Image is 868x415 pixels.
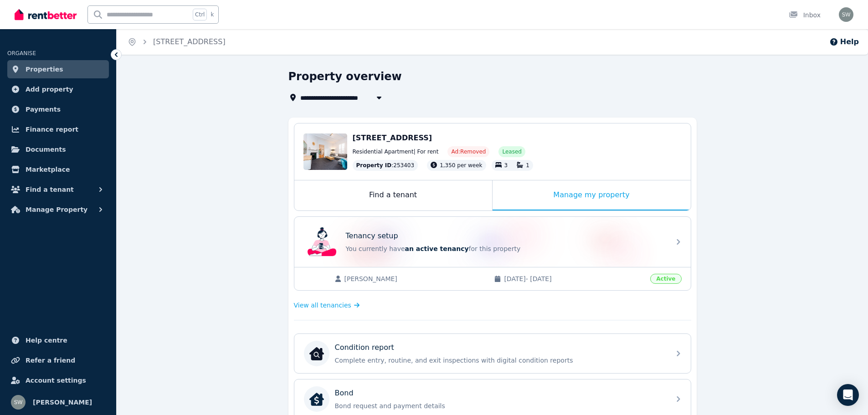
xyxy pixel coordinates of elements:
span: 1 [526,162,529,169]
a: Condition reportCondition reportComplete entry, routine, and exit inspections with digital condit... [294,334,691,373]
span: k [211,11,214,18]
span: Manage Property [26,204,87,215]
span: Finance report [26,124,78,135]
div: Open Intercom Messenger [837,384,859,406]
span: [PERSON_NAME] [344,274,485,283]
p: Bond request and payment details [335,401,665,410]
p: You currently have for this property [346,244,665,253]
a: Account settings [7,371,109,389]
a: [STREET_ADDRESS] [153,37,226,46]
span: [DATE] - [DATE] [504,274,645,283]
span: Residential Apartment | For rent [353,148,439,155]
a: Documents [7,140,109,159]
a: Payments [7,100,109,118]
span: Account settings [26,375,86,386]
a: Properties [7,60,109,78]
a: Marketplace [7,160,109,179]
button: Manage Property [7,200,109,219]
h1: Property overview [288,69,402,84]
span: Leased [502,148,521,155]
p: Tenancy setup [346,231,398,241]
span: Documents [26,144,66,155]
a: Add property [7,80,109,98]
div: : 253403 [353,160,418,171]
a: Finance report [7,120,109,138]
button: Help [829,36,859,47]
span: Ad: Removed [451,148,486,155]
a: Tenancy setupTenancy setupYou currently havean active tenancyfor this property [294,217,691,267]
button: Find a tenant [7,180,109,199]
span: ORGANISE [7,50,36,56]
p: Condition report [335,342,394,353]
nav: Breadcrumb [117,29,236,55]
span: Marketplace [26,164,70,175]
span: an active tenancy [405,245,469,252]
img: Bond [309,392,324,406]
span: Add property [26,84,73,95]
a: Help centre [7,331,109,349]
span: [PERSON_NAME] [33,397,92,408]
span: View all tenancies [294,301,351,310]
span: Active [650,274,681,284]
a: View all tenancies [294,301,360,310]
img: RentBetter [15,8,77,21]
span: Help centre [26,335,67,346]
span: Payments [26,104,61,115]
span: Property ID [356,162,392,169]
img: Stacey Walker [11,395,26,410]
span: Find a tenant [26,184,74,195]
img: Tenancy setup [308,227,337,256]
span: 3 [504,162,508,169]
a: Refer a friend [7,351,109,369]
p: Complete entry, routine, and exit inspections with digital condition reports [335,356,665,365]
span: [STREET_ADDRESS] [353,133,432,142]
div: Inbox [789,10,821,20]
div: Find a tenant [294,180,492,210]
div: Manage my property [493,180,691,210]
span: Ctrl [193,9,207,20]
span: Properties [26,64,63,75]
img: Stacey Walker [839,7,853,22]
span: Refer a friend [26,355,75,366]
p: Bond [335,388,354,399]
img: Condition report [309,346,324,361]
span: 1,350 per week [440,162,482,169]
